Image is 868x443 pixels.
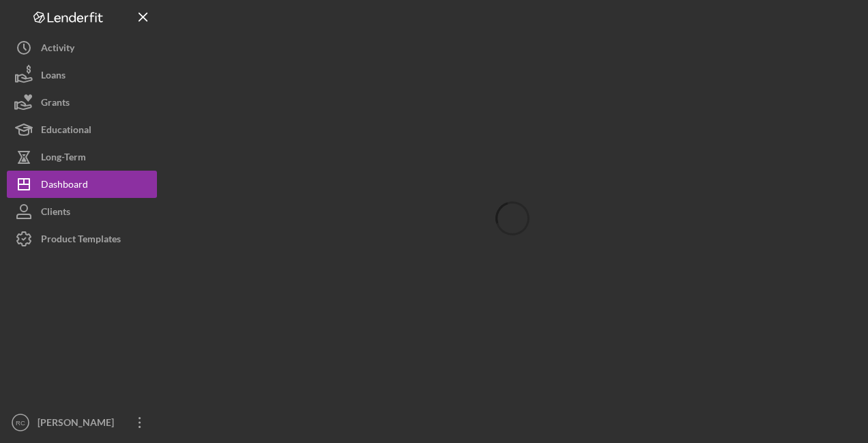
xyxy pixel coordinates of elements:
[41,198,70,229] div: Clients
[7,409,157,436] button: RC[PERSON_NAME]
[7,225,157,253] button: Product Templates
[41,143,86,174] div: Long-Term
[41,171,88,201] div: Dashboard
[7,89,157,116] button: Grants
[41,116,91,147] div: Educational
[7,198,157,225] button: Clients
[41,61,66,92] div: Loans
[7,171,157,198] button: Dashboard
[41,225,121,256] div: Product Templates
[7,61,157,89] button: Loans
[16,419,25,427] text: RC
[7,34,157,61] button: Activity
[7,116,157,143] button: Educational
[7,143,157,171] button: Long-Term
[41,34,74,65] div: Activity
[34,409,123,440] div: [PERSON_NAME]
[41,89,70,119] div: Grants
